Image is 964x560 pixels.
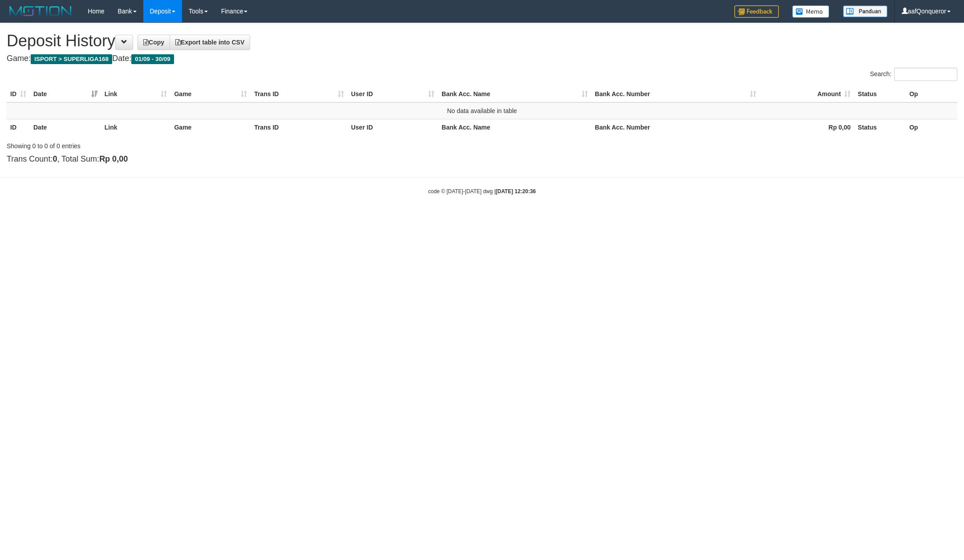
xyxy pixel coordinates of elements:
[170,86,251,102] th: Game: activate to sort column ascending
[131,54,174,64] span: 01/09 - 30/09
[53,154,57,163] strong: 0
[438,119,591,135] th: Bank Acc. Name
[251,119,348,135] th: Trans ID
[348,86,438,102] th: User ID: activate to sort column ascending
[906,86,957,102] th: Op
[7,119,30,135] th: ID
[591,86,760,102] th: Bank Acc. Number: activate to sort column ascending
[7,32,957,50] h1: Deposit History
[30,86,101,102] th: Date: activate to sort column ascending
[31,54,112,64] span: ISPORT > SUPERLIGA168
[143,39,164,46] span: Copy
[101,86,171,102] th: Link: activate to sort column ascending
[854,86,906,102] th: Status
[348,119,438,135] th: User ID
[7,102,957,119] td: No data available in table
[591,119,760,135] th: Bank Acc. Number
[101,119,171,135] th: Link
[251,86,348,102] th: Trans ID: activate to sort column ascending
[7,86,30,102] th: ID: activate to sort column ascending
[138,35,170,50] a: Copy
[843,5,887,17] img: panduan.png
[7,54,957,63] h4: Game: Date:
[829,124,851,131] strong: Rp 0,00
[906,119,957,135] th: Op
[175,39,244,46] span: Export table into CSV
[7,4,74,18] img: MOTION_logo.png
[496,188,536,195] strong: [DATE] 12:20:36
[99,154,128,163] strong: Rp 0,00
[438,86,591,102] th: Bank Acc. Name: activate to sort column ascending
[894,68,957,81] input: Search:
[170,119,251,135] th: Game
[428,188,536,195] small: code © [DATE]-[DATE] dwg |
[792,5,830,18] img: Button%20Memo.svg
[870,68,957,81] label: Search:
[170,35,250,50] a: Export table into CSV
[30,119,101,135] th: Date
[7,155,957,164] h4: Trans Count: , Total Sum:
[760,86,855,102] th: Amount: activate to sort column ascending
[734,5,779,18] img: Feedback.jpg
[854,119,906,135] th: Status
[7,138,395,150] div: Showing 0 to 0 of 0 entries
